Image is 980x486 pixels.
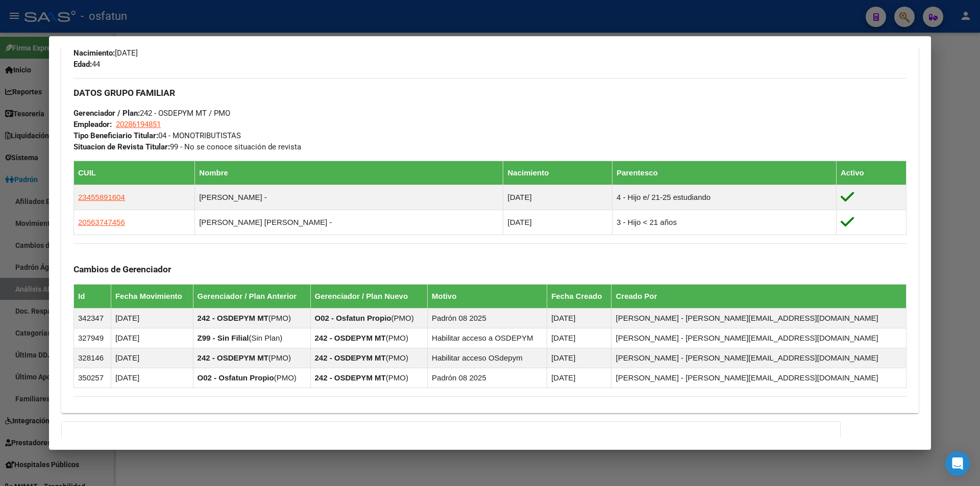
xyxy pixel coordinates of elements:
[198,314,268,322] strong: 242 - OSDEPYM MT
[836,161,906,185] th: Activo
[388,373,406,382] span: PMO
[195,161,503,185] th: Nombre
[73,48,138,58] span: [DATE]
[503,185,612,210] td: [DATE]
[198,353,268,362] strong: 242 - OSDEPYM MT
[193,308,310,328] td: ( )
[315,353,386,362] strong: 242 - OSDEPYM MT
[428,284,547,308] th: Motivo
[271,314,288,322] span: PMO
[73,142,170,151] strong: Situacion de Revista Titular:
[73,142,301,151] span: 99 - No se conoce situación de revista
[503,161,612,185] th: Nacimiento
[74,348,111,368] td: 328146
[251,334,280,342] span: Sin Plan
[547,368,611,388] td: [DATE]
[116,120,161,129] span: 20286194851
[111,328,193,348] td: [DATE]
[612,185,836,210] td: 4 - Hijo e/ 21-25 estudiando
[111,368,193,388] td: [DATE]
[428,308,547,328] td: Padrón 08 2025
[945,451,970,476] div: Open Intercom Messenger
[310,348,428,368] td: ( )
[73,60,92,69] strong: Edad:
[111,284,193,308] th: Fecha Movimiento
[111,348,193,368] td: [DATE]
[73,48,115,58] strong: Nacimiento:
[503,210,612,235] td: [DATE]
[73,109,140,118] strong: Gerenciador / Plan:
[394,314,411,322] span: PMO
[315,373,386,382] strong: 242 - OSDEPYM MT
[74,284,111,308] th: Id
[198,334,249,342] strong: Z99 - Sin Filial
[198,373,274,382] strong: O02 - Osfatun Propio
[193,348,310,368] td: ( )
[74,328,111,348] td: 327949
[73,109,230,118] span: 242 - OSDEPYM MT / PMO
[73,131,241,140] span: 04 - MONOTRIBUTISTAS
[310,308,428,328] td: ( )
[547,308,611,328] td: [DATE]
[611,348,906,368] td: [PERSON_NAME] - [PERSON_NAME][EMAIL_ADDRESS][DOMAIN_NAME]
[388,353,406,362] span: PMO
[73,131,158,140] strong: Tipo Beneficiario Titular:
[315,314,391,322] strong: O02 - Osfatun Propio
[74,161,195,185] th: CUIL
[195,210,503,235] td: [PERSON_NAME] [PERSON_NAME] -
[73,120,112,129] strong: Empleador:
[73,60,100,69] span: 44
[193,368,310,388] td: ( )
[612,161,836,185] th: Parentesco
[78,218,125,226] span: 20563747456
[310,328,428,348] td: ( )
[277,373,294,382] span: PMO
[271,353,288,362] span: PMO
[78,193,125,201] span: 23455891604
[388,334,406,342] span: PMO
[73,87,906,98] h3: DATOS GRUPO FAMILIAR
[611,284,906,308] th: Creado Por
[611,368,906,388] td: [PERSON_NAME] - [PERSON_NAME][EMAIL_ADDRESS][DOMAIN_NAME]
[310,284,428,308] th: Gerenciador / Plan Nuevo
[193,328,310,348] td: ( )
[547,284,611,308] th: Fecha Creado
[547,348,611,368] td: [DATE]
[193,284,310,308] th: Gerenciador / Plan Anterior
[195,185,503,210] td: [PERSON_NAME] -
[428,328,547,348] td: Habilitar acceso a OSDEPYM
[111,308,193,328] td: [DATE]
[611,308,906,328] td: [PERSON_NAME] - [PERSON_NAME][EMAIL_ADDRESS][DOMAIN_NAME]
[310,368,428,388] td: ( )
[315,334,386,342] strong: 242 - OSDEPYM MT
[74,308,111,328] td: 342347
[74,368,111,388] td: 350257
[428,368,547,388] td: Padrón 08 2025
[611,328,906,348] td: [PERSON_NAME] - [PERSON_NAME][EMAIL_ADDRESS][DOMAIN_NAME]
[612,210,836,235] td: 3 - Hijo < 21 años
[428,348,547,368] td: Habilitar acceso OSdepym
[547,328,611,348] td: [DATE]
[73,264,906,275] h3: Cambios de Gerenciador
